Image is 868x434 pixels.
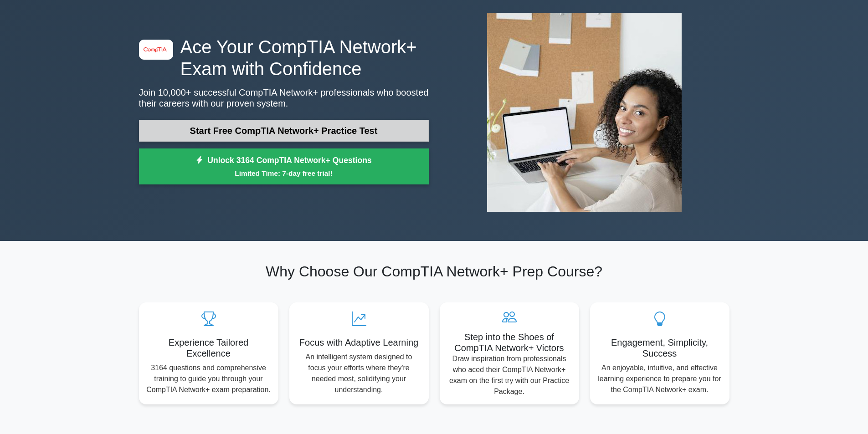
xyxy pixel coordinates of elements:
h5: Experience Tailored Excellence [146,337,271,359]
p: An enjoyable, intuitive, and effective learning experience to prepare you for the CompTIA Network... [597,363,722,395]
p: Join 10,000+ successful CompTIA Network+ professionals who boosted their careers with our proven ... [139,87,429,109]
p: Draw inspiration from professionals who aced their CompTIA Network+ exam on the first try with ou... [447,353,572,397]
h5: Focus with Adaptive Learning [297,337,421,348]
p: 3164 questions and comprehensive training to guide you through your CompTIA Network+ exam prepara... [146,363,271,395]
h2: Why Choose Our CompTIA Network+ Prep Course? [139,263,729,280]
small: Limited Time: 7-day free trial! [150,168,417,179]
h5: Engagement, Simplicity, Success [597,337,722,359]
p: An intelligent system designed to focus your efforts where they're needed most, solidifying your ... [297,352,421,395]
h5: Step into the Shoes of CompTIA Network+ Victors [447,332,572,353]
a: Start Free CompTIA Network+ Practice Test [139,120,429,142]
a: Unlock 3164 CompTIA Network+ QuestionsLimited Time: 7-day free trial! [139,148,429,185]
h1: Ace Your CompTIA Network+ Exam with Confidence [139,36,429,80]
